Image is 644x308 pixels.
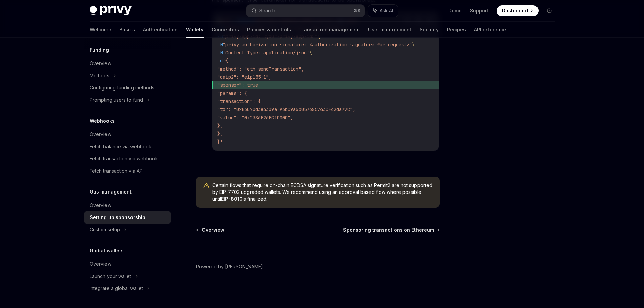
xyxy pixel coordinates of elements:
[223,50,309,56] span: 'Content-Type: application/json'
[447,22,466,38] a: Recipes
[354,8,361,14] span: ⌘ K
[90,260,111,268] div: Overview
[368,5,398,17] button: Ask AI
[448,7,462,14] a: Demo
[223,58,228,64] span: '{
[90,188,132,196] h5: Gas management
[84,57,171,70] a: Overview
[368,22,411,38] a: User management
[90,213,145,222] div: Setting up sponsorship
[217,58,223,64] span: -d
[90,143,151,151] div: Fetch balance via webhook
[90,167,144,175] div: Fetch transaction via API
[247,22,291,38] a: Policies & controls
[217,82,258,88] span: "sponsor": true
[90,130,111,138] div: Overview
[217,106,355,112] span: "to": "0xE3070d3e4309afA3bC9a6b057685743CF42da77C",
[196,263,263,270] a: Powered by [PERSON_NAME]
[84,82,171,94] a: Configuring funding methods
[84,153,171,165] a: Fetch transaction via webhook
[217,98,261,104] span: "transaction": {
[223,42,412,48] span: "privy-authorization-signature: <authorization-signature-for-request>"
[90,284,143,292] div: Integrate a global wallet
[90,117,115,125] h5: Webhooks
[90,22,111,38] a: Welcome
[246,5,365,17] button: Search...⌘K
[217,139,223,145] span: }'
[212,22,239,38] a: Connectors
[217,90,247,96] span: "params": {
[212,182,433,202] span: Certain flows that require on-chain ECDSA signature verification such as Permit2 are not supporte...
[309,50,312,56] span: \
[502,7,528,14] span: Dashboard
[143,22,178,38] a: Authentication
[343,227,434,233] span: Sponsoring transactions on Ethereum
[217,131,223,137] span: },
[90,72,109,80] div: Methods
[90,46,109,54] h5: Funding
[412,42,415,48] span: \
[474,22,506,38] a: API reference
[470,7,488,14] a: Support
[203,183,210,189] svg: Warning
[217,42,223,48] span: -H
[299,22,360,38] a: Transaction management
[186,22,204,38] a: Wallets
[90,272,131,280] div: Launch your wallet
[90,226,120,234] div: Custom setup
[343,227,439,233] a: Sponsoring transactions on Ethereum
[217,50,223,56] span: -H
[90,201,111,209] div: Overview
[217,66,304,72] span: "method": "eth_sendTransaction",
[497,5,539,16] a: Dashboard
[202,227,224,233] span: Overview
[90,247,124,255] h5: Global wallets
[90,96,143,104] div: Prompting users to fund
[119,22,135,38] a: Basics
[420,22,439,38] a: Security
[90,155,158,163] div: Fetch transaction via webhook
[90,6,132,16] img: dark logo
[84,258,171,270] a: Overview
[90,59,111,68] div: Overview
[84,165,171,177] a: Fetch transaction via API
[84,140,171,153] a: Fetch balance via webhook
[84,211,171,224] a: Setting up sponsorship
[380,7,393,14] span: Ask AI
[544,5,555,16] button: Toggle dark mode
[90,84,154,92] div: Configuring funding methods
[84,199,171,211] a: Overview
[217,74,271,80] span: "caip2": "eip155:1",
[84,128,171,140] a: Overview
[259,7,278,15] div: Search...
[217,123,223,129] span: },
[217,114,293,121] span: "value": "0x2386F26FC10000",
[197,227,224,233] a: Overview
[221,196,243,202] a: EIP-8010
